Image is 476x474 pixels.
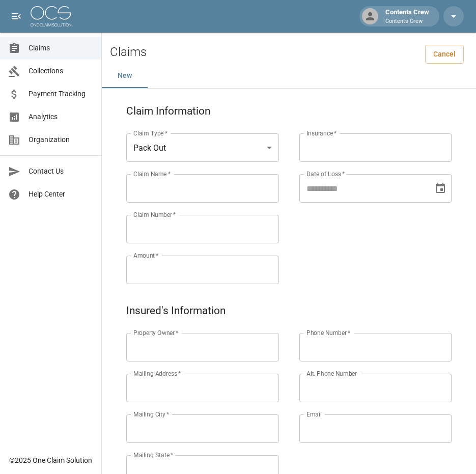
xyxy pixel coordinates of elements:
label: Mailing City [133,410,170,419]
label: Mailing Address [133,369,181,378]
label: Mailing State [133,451,173,459]
span: Contact Us [29,166,93,177]
span: Help Center [29,189,93,200]
label: Date of Loss [306,170,345,178]
label: Claim Number [133,210,176,219]
label: Insurance [306,129,337,137]
button: open drawer [6,6,26,26]
a: Cancel [425,45,464,64]
span: Collections [29,66,93,76]
h2: Claims [110,45,147,60]
label: Property Owner [133,328,179,337]
label: Claim Name [133,170,171,178]
label: Email [306,410,322,419]
p: Contents Crew [385,17,429,26]
img: ocs-logo-white-transparent.png [31,6,71,26]
span: Organization [29,134,93,145]
button: Choose date [430,178,451,199]
div: © 2025 One Claim Solution [9,455,92,465]
span: Payment Tracking [29,89,93,99]
div: dynamic tabs [102,64,476,88]
label: Claim Type [133,129,167,137]
label: Phone Number [306,328,350,337]
button: New [102,64,148,88]
span: Claims [29,43,93,53]
span: Analytics [29,111,93,122]
div: Pack Out [126,133,279,162]
div: Contents Crew [381,7,433,25]
label: Alt. Phone Number [306,369,357,378]
label: Amount [133,251,159,260]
